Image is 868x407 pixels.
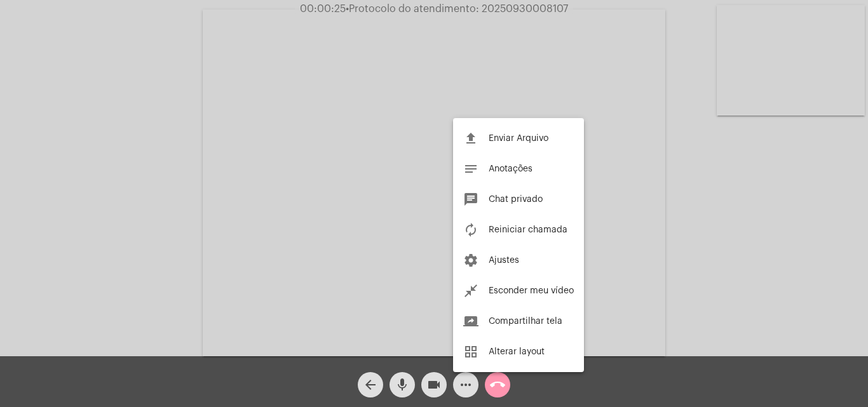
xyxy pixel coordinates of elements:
span: Chat privado [489,195,543,204]
mat-icon: grid_view [463,344,478,359]
span: Enviar Arquivo [489,134,548,143]
span: Alterar layout [489,347,545,356]
span: Ajustes [489,256,519,265]
span: Reiniciar chamada [489,225,567,234]
mat-icon: file_upload [463,131,478,146]
mat-icon: notes [463,161,478,177]
span: Anotações [489,164,532,173]
mat-icon: chat [463,192,478,207]
span: Esconder meu vídeo [489,286,574,295]
mat-icon: close_fullscreen [463,283,478,298]
span: Compartilhar tela [489,317,562,326]
mat-icon: screen_share [463,314,478,329]
mat-icon: autorenew [463,222,478,237]
mat-icon: settings [463,253,478,268]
